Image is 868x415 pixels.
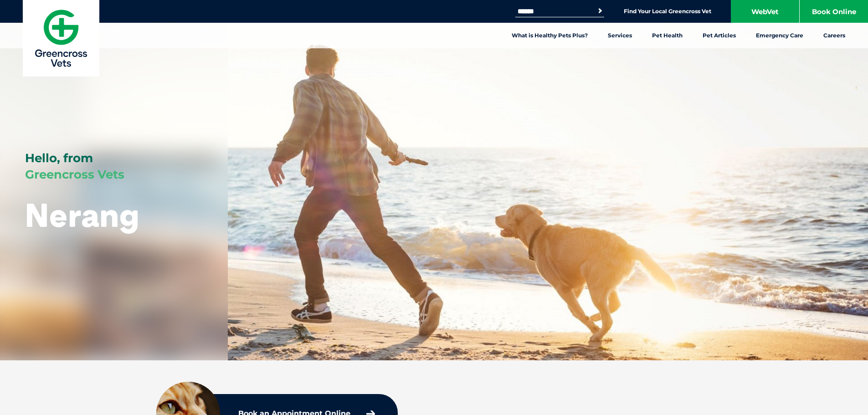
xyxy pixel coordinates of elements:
a: Pet Health [642,23,693,48]
h1: Nerang [25,197,139,233]
span: Hello, from [25,151,93,165]
a: What is Healthy Pets Plus? [502,23,598,48]
a: Find Your Local Greencross Vet [624,8,711,15]
a: Careers [813,23,855,48]
a: Emergency Care [746,23,813,48]
button: Search [596,6,605,15]
span: Greencross Vets [25,167,124,182]
a: Services [598,23,642,48]
a: Pet Articles [693,23,746,48]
